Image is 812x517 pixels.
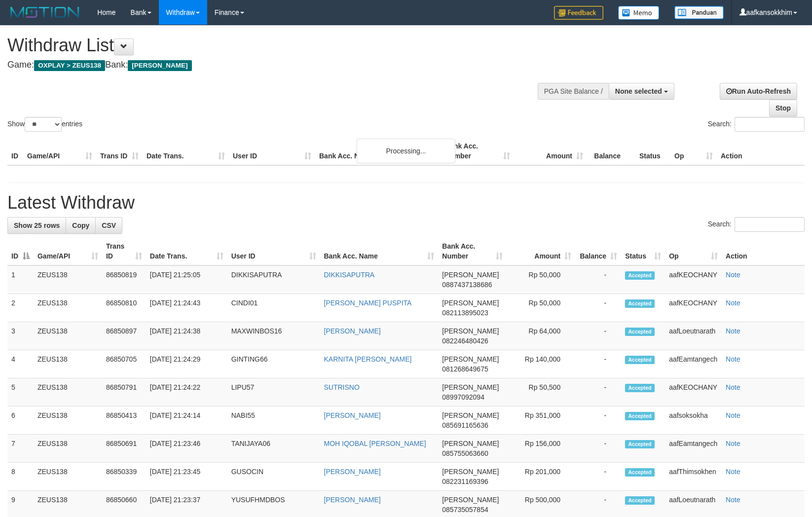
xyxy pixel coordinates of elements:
span: Copy 08997092094 to clipboard [442,393,484,401]
td: [DATE] 21:24:38 [146,322,227,350]
h1: Latest Withdraw [7,193,805,213]
td: 86850897 [102,322,146,350]
th: Trans ID [96,137,143,165]
th: Status: activate to sort column ascending [621,237,665,265]
a: Note [726,383,740,391]
td: aafEamtangech [665,435,722,463]
span: [PERSON_NAME] [442,327,499,335]
td: 86850819 [102,265,146,294]
a: Note [726,299,740,307]
td: TANIJAYA06 [227,435,320,463]
th: Action [722,237,805,265]
td: GINTING66 [227,350,320,378]
td: Rp 351,000 [507,406,575,435]
a: Note [726,468,740,476]
label: Show entries [7,117,82,132]
span: [PERSON_NAME] [442,355,499,363]
span: [PERSON_NAME] [442,411,499,419]
th: Amount [514,137,587,165]
span: Accepted [625,440,655,448]
td: - [575,378,621,406]
td: [DATE] 21:24:22 [146,378,227,406]
td: LIPU57 [227,378,320,406]
td: 1 [7,265,34,294]
span: Copy 0887437138686 to clipboard [442,281,492,289]
td: - [575,406,621,435]
span: None selected [615,87,662,95]
td: 5 [7,378,34,406]
a: MOH IQOBAL [PERSON_NAME] [324,440,426,447]
label: Search: [708,217,805,232]
span: OXPLAY > ZEUS138 [34,60,105,71]
td: ZEUS138 [34,265,102,294]
span: Copy 082246480426 to clipboard [442,337,488,345]
td: [DATE] 21:25:05 [146,265,227,294]
td: 86850791 [102,378,146,406]
td: 8 [7,463,34,491]
span: Copy 085735057854 to clipboard [442,506,488,514]
td: Rp 50,500 [507,378,575,406]
th: Balance: activate to sort column ascending [575,237,621,265]
input: Search: [735,217,805,232]
span: Accepted [625,328,655,336]
div: PGA Site Balance / [538,83,609,100]
td: 2 [7,294,34,322]
input: Search: [735,117,805,132]
h4: Game: Bank: [7,60,531,70]
button: None selected [609,83,674,100]
span: CSV [102,222,116,229]
th: Date Trans.: activate to sort column ascending [146,237,227,265]
td: Rp 50,000 [507,265,575,294]
td: aafKEOCHANY [665,378,722,406]
a: Note [726,355,740,363]
td: 4 [7,350,34,378]
a: Show 25 rows [7,217,66,234]
td: 86850691 [102,435,146,463]
th: User ID [229,137,315,165]
td: NABI55 [227,406,320,435]
td: - [575,322,621,350]
img: MOTION_logo.png [7,5,82,20]
td: [DATE] 21:24:14 [146,406,227,435]
span: Show 25 rows [14,222,60,229]
td: 86850339 [102,463,146,491]
a: [PERSON_NAME] [324,411,381,419]
td: aafThimsokhen [665,463,722,491]
th: Bank Acc. Name [315,137,441,165]
th: Game/API [23,137,96,165]
th: Balance [587,137,635,165]
div: Processing... [357,139,455,163]
td: aafEamtangech [665,350,722,378]
a: Copy [66,217,96,234]
label: Search: [708,117,805,132]
a: [PERSON_NAME] [324,468,381,476]
a: [PERSON_NAME] [324,327,381,335]
td: CINDI01 [227,294,320,322]
td: ZEUS138 [34,435,102,463]
td: Rp 156,000 [507,435,575,463]
img: Feedback.jpg [554,6,603,20]
td: ZEUS138 [34,406,102,435]
span: Copy [72,222,89,229]
span: [PERSON_NAME] [442,299,499,307]
span: Accepted [625,271,655,280]
td: Rp 50,000 [507,294,575,322]
img: panduan.png [674,6,724,19]
td: ZEUS138 [34,322,102,350]
th: Trans ID: activate to sort column ascending [102,237,146,265]
td: Rp 201,000 [507,463,575,491]
span: Copy 081268649675 to clipboard [442,365,488,373]
span: [PERSON_NAME] [442,496,499,504]
h1: Withdraw List [7,36,531,55]
a: SUTRISNO [324,383,360,391]
th: ID: activate to sort column descending [7,237,34,265]
td: aafKEOCHANY [665,265,722,294]
td: 86850705 [102,350,146,378]
a: CSV [95,217,122,234]
th: Action [717,137,805,165]
td: ZEUS138 [34,294,102,322]
a: Run Auto-Refresh [720,83,797,100]
td: - [575,294,621,322]
td: 6 [7,406,34,435]
img: Button%20Memo.svg [618,6,660,20]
